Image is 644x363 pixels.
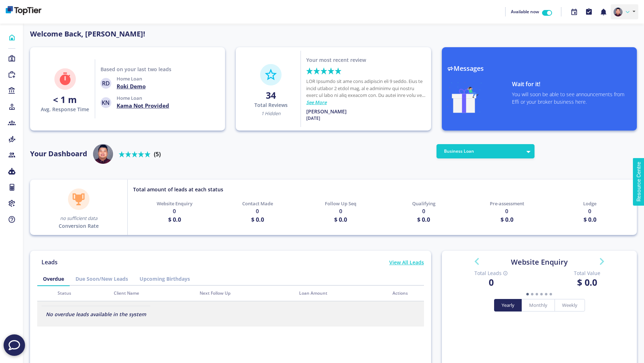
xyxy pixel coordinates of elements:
[392,290,420,296] div: Actions
[550,269,624,277] span: Total Value
[200,290,291,296] div: Next Follow Up
[4,2,44,10] span: Resource Centre
[512,90,631,106] p: You will soon be able to see announcements from Effi or your broker business here.
[154,150,161,158] b: (5)
[540,289,543,299] li: Goto slide 4
[454,277,529,288] h4: 0
[266,89,276,101] strong: 34
[512,81,631,88] h4: Wait for it!
[70,272,134,285] a: Due Soon/New Leads
[501,215,513,224] h4: $ 0.0
[584,215,596,224] h4: $ 0.0
[134,272,196,285] a: Upcoming Birthdays
[261,110,280,117] span: 1 Hidden
[306,78,426,99] p: LOR Ipsumdo sit ame cons adipiscin eli 9 seddo. Eius te incid utlabor 2 etdol mag, al e adminimv ...
[46,311,146,318] i: No overdue leads available in the system
[614,8,623,16] img: e310ebdf-1855-410b-9d61-d1abdff0f2ad-637831748356285317.png
[490,200,524,207] p: Pre-assessment
[306,56,366,64] p: Your most recent review
[412,200,435,207] p: Qualifying
[114,290,191,296] div: Client Name
[101,65,171,73] p: Based on your last two leads
[339,207,342,215] h5: 0
[422,207,425,215] h5: 0
[555,299,585,312] button: weekly
[101,97,111,108] span: KN
[242,200,273,207] p: Contact Made
[101,78,111,89] span: RD
[37,258,62,266] p: Leads
[447,81,482,113] img: gift
[30,148,87,159] p: Your Dashboard
[299,290,384,296] div: Loan Amount
[522,299,555,312] button: monthly
[306,99,327,106] a: See More
[58,290,105,296] div: Status
[117,75,142,82] span: Home Loan
[588,207,591,215] h5: 0
[417,215,430,224] h4: $ 0.0
[37,272,70,285] a: Overdue
[583,200,596,207] p: Lodge
[306,108,347,115] p: [PERSON_NAME]
[254,101,288,109] p: Total Reviews
[41,106,89,113] p: Avg. Response Time
[256,207,259,215] h5: 0
[6,6,42,15] img: bd260d39-06d4-48c8-91ce-4964555bf2e4-638900413960370303.png
[505,207,508,215] h5: 0
[447,65,631,73] h3: Messages
[157,200,192,207] p: Website Enquiry
[59,222,99,230] p: Conversion Rate
[334,215,347,224] h4: $ 0.0
[325,200,356,207] p: Follow Up Seq
[133,186,223,193] p: Total amount of leads at each status
[60,215,97,221] span: no sufficient data
[173,207,176,215] h5: 0
[30,29,431,39] p: Welcome Back, [PERSON_NAME]!
[476,289,602,299] ol: Select a slide to display
[117,83,146,90] h4: Roki Demo
[37,286,53,301] th: Overdue Icon
[53,93,77,106] strong: < 1 m
[306,115,320,122] p: [DATE]
[251,215,264,224] h4: $ 0.0
[449,258,630,266] h3: Website Enquiry
[511,9,539,15] span: Available now
[454,269,529,277] span: Total Leads
[545,289,547,299] li: Goto slide 5
[168,215,181,224] h4: $ 0.0
[389,259,424,266] p: View All Leads
[550,289,552,299] li: Goto slide 6
[117,102,169,109] h4: Kama Not Provided
[550,277,624,288] h4: $ 0.0
[494,299,522,312] button: yearly
[531,289,533,299] li: Goto slide 2
[117,95,142,101] span: Home Loan
[526,289,529,299] li: Goto slide 1
[93,144,113,164] img: user
[389,259,424,272] a: View All Leads
[536,289,538,299] li: Goto slide 3
[436,144,535,158] button: Business Loan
